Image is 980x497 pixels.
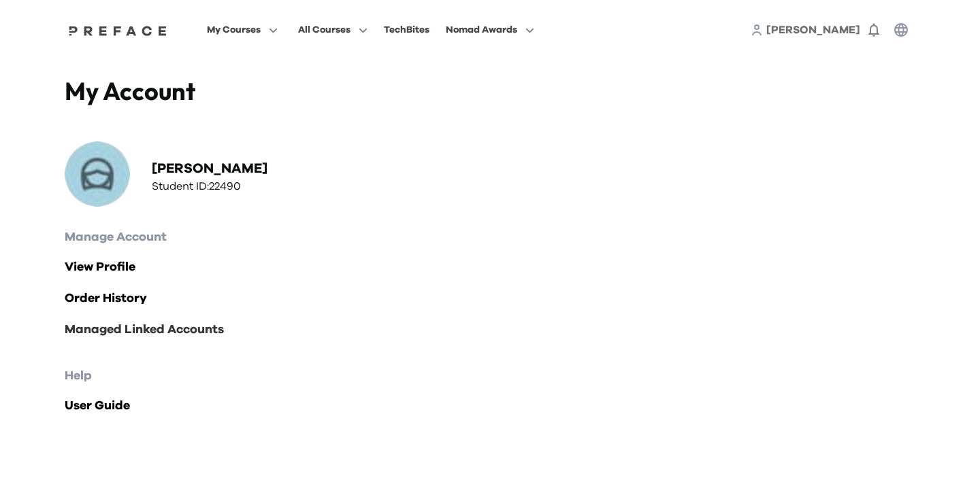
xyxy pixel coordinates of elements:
[65,258,915,277] a: View Profile
[766,24,860,35] span: [PERSON_NAME]
[203,21,282,39] button: My Courses
[207,22,261,38] span: My Courses
[65,24,170,35] a: Preface Logo
[446,22,517,38] span: Nomad Awards
[65,25,170,36] img: Preface Logo
[65,76,490,106] h4: My Account
[65,320,915,339] a: Managed Linked Accounts
[384,22,429,38] div: TechBites
[65,289,915,308] a: Order History
[152,159,267,178] h2: [PERSON_NAME]
[298,22,350,38] span: All Courses
[442,21,538,39] button: Nomad Awards
[65,141,130,207] img: Profile Picture
[294,21,372,39] button: All Courses
[65,366,915,385] h2: Help
[65,228,915,247] h2: Manage Account
[766,22,860,38] a: [PERSON_NAME]
[152,178,267,194] h3: Student ID: 22490
[65,396,915,415] a: User Guide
